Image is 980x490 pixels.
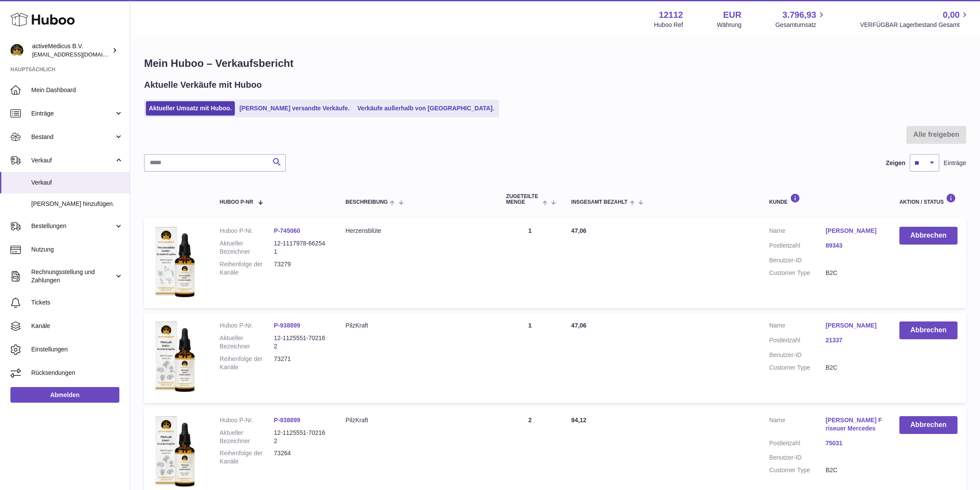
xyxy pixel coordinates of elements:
span: Rücksendungen [31,369,123,377]
dt: Reihenfolge der Kanäle [220,355,274,371]
dt: Huboo P-Nr. [220,416,274,424]
span: 47,06 [571,322,586,329]
a: [PERSON_NAME] [825,321,882,330]
dt: Postleitzahl [769,242,825,252]
span: Nutzung [31,245,123,254]
span: Tickets [31,298,123,307]
a: [PERSON_NAME] Friseuer Mercedes [825,416,882,433]
img: 121121705937524.png [153,416,196,487]
img: info@activemedicus.com [10,44,23,57]
a: P-745060 [274,227,300,234]
dd: B2C [825,466,882,474]
dd: 12-1125551-702162 [274,429,328,445]
a: 3.796,93 Gesamtumsatz [775,9,826,29]
dd: 73271 [274,355,328,371]
a: 21337 [825,336,882,344]
img: 121121705937524.png [153,321,196,392]
dt: Benutzer-ID [769,256,825,265]
span: VERFÜGBAR Lagerbestand Gesamt [860,21,970,29]
span: [PERSON_NAME] hinzufügen. [31,200,123,208]
dt: Customer Type [769,364,825,372]
div: Kunde [769,193,882,205]
button: Abbrechen [899,321,957,339]
div: activeMedicus B.V. [32,42,110,59]
a: 89343 [825,242,882,250]
h1: Mein Huboo – Verkaufsbericht [144,56,966,70]
span: Verkauf [31,156,114,165]
div: PilzKraft [345,321,489,330]
span: Kanäle [31,322,123,330]
span: 3.796,93 [783,9,816,21]
dt: Aktueller Bezeichner [220,334,274,351]
div: Aktion / Status [899,193,957,205]
dd: 12-1117978-662541 [274,239,328,256]
span: Bestand [31,133,114,141]
span: 47,06 [571,227,586,234]
dt: Huboo P-Nr. [220,321,274,330]
h2: Aktuelle Verkäufe mit Huboo [144,79,262,91]
dt: Customer Type [769,269,825,277]
span: 94,12 [571,417,586,424]
dt: Postleitzahl [769,439,825,450]
dt: Aktueller Bezeichner [220,429,274,445]
td: 1 [497,313,562,403]
a: P-938899 [274,322,300,329]
span: Verkauf [31,179,123,187]
span: Einstellungen [31,345,123,354]
div: Währung [717,21,742,29]
a: Abmelden [10,387,119,403]
span: Rechnungsstellung und Zahlungen [31,268,114,285]
a: [PERSON_NAME] versandte Verkäufe. [237,101,353,116]
label: Zeigen [886,159,905,167]
div: Huboo Ref [654,21,683,29]
a: Verkäufe außerhalb von [GEOGRAPHIC_DATA]. [354,101,497,116]
dt: Reihenfolge der Kanäle [220,449,274,466]
span: ZUGETEILTE Menge [506,194,540,205]
a: 0,00 VERFÜGBAR Lagerbestand Gesamt [860,9,970,29]
span: Huboo P-Nr [220,199,253,205]
dt: Name [769,416,825,435]
a: P-938899 [274,417,300,424]
dd: 73264 [274,449,328,466]
button: Abbrechen [899,227,957,245]
dt: Reihenfolge der Kanäle [220,260,274,277]
dt: Benutzer-ID [769,454,825,462]
dd: B2C [825,364,882,372]
div: PilzKraft [345,416,489,424]
strong: 12112 [659,9,683,21]
dd: 12-1125551-702162 [274,334,328,351]
dt: Huboo P-Nr. [220,227,274,235]
span: 0,00 [943,9,960,21]
dt: Name [769,321,825,332]
div: Herzensblüte [345,227,489,235]
dt: Postleitzahl [769,336,825,347]
span: [EMAIL_ADDRESS][DOMAIN_NAME] [32,51,128,58]
dt: Aktueller Bezeichner [220,239,274,256]
img: 121121686904475.png [153,227,196,298]
a: 75031 [825,439,882,447]
span: Insgesamt bezahlt [571,199,628,205]
dt: Benutzer-ID [769,351,825,359]
span: Bestellungen [31,222,114,230]
button: Abbrechen [899,416,957,434]
a: Aktueller Umsatz mit Huboo. [146,101,235,116]
span: Beschreibung [345,199,388,205]
a: [PERSON_NAME] [825,227,882,235]
span: Gesamtumsatz [775,21,826,29]
dd: 73279 [274,260,328,277]
dt: Name [769,227,825,237]
span: Mein Dashboard [31,86,123,94]
span: Einträge [31,109,114,118]
dd: B2C [825,269,882,277]
dt: Customer Type [769,466,825,474]
span: Einträge [944,159,966,167]
td: 1 [497,218,562,308]
strong: EUR [723,9,741,21]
